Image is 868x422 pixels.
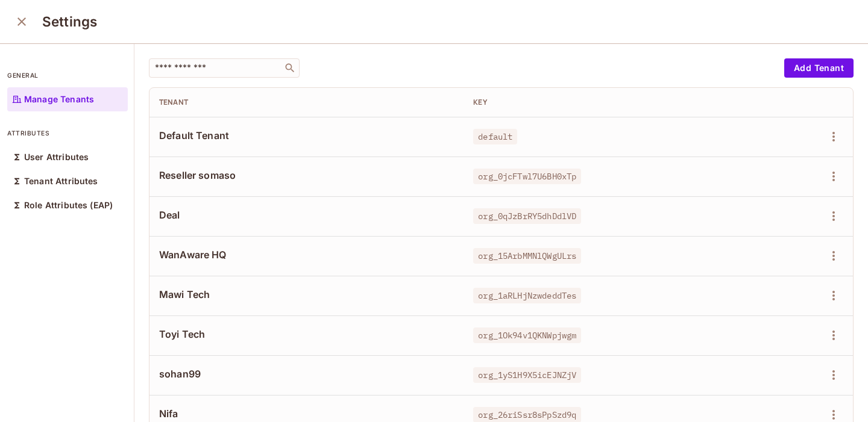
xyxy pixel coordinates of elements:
[24,152,89,162] p: User Attributes
[473,129,517,144] span: default
[159,169,454,182] span: Reseller somaso
[159,367,454,380] span: sohan99
[473,248,581,264] span: org_15ArbMMNlQWgULrs
[42,13,97,30] h3: Settings
[24,176,98,186] p: Tenant Attributes
[7,128,128,138] p: attributes
[7,70,128,80] p: general
[473,98,752,107] div: Key
[473,288,581,303] span: org_1aRLHjNzwdeddTes
[473,169,581,184] span: org_0jcFTwl7U6BH0xTp
[473,327,581,343] span: org_1Ok94v1QKNWpjwgm
[159,98,454,107] div: Tenant
[784,58,854,78] button: Add Tenant
[473,208,581,224] span: org_0qJzBrRY5dhDdlVD
[24,200,113,210] p: Role Attributes (EAP)
[159,407,454,420] span: Nifa
[10,10,34,34] button: close
[159,248,454,261] span: WanAware HQ
[159,208,454,222] span: Deal
[159,129,454,142] span: Default Tenant
[24,95,94,104] p: Manage Tenants
[159,288,454,301] span: Mawi Tech
[473,367,581,383] span: org_1yS1H9X5icEJNZjV
[159,327,454,341] span: Toyi Tech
